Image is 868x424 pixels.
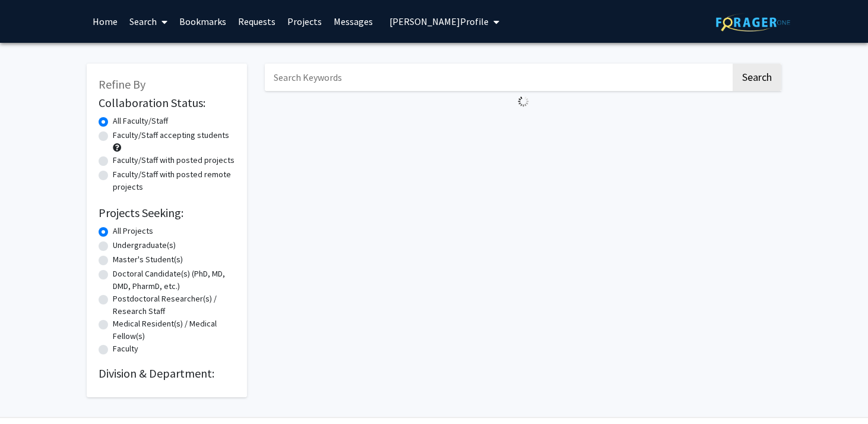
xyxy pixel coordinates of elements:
img: Loading [513,91,534,112]
label: Faculty/Staff with posted remote projects [113,168,235,193]
label: Doctoral Candidate(s) (PhD, MD, DMD, PharmD, etc.) [113,268,235,293]
label: Undergraduate(s) [113,239,176,252]
h2: Division & Department: [99,366,235,381]
label: Postdoctoral Researcher(s) / Research Staff [113,293,235,318]
label: Faculty [113,343,138,355]
span: Refine By [99,77,145,92]
input: Search Keywords [265,64,731,91]
a: Home [87,1,123,42]
label: Faculty/Staff accepting students [113,129,229,142]
span: [PERSON_NAME] Profile [389,15,489,27]
label: All Projects [113,225,153,237]
a: Projects [281,1,328,42]
a: Requests [232,1,281,42]
a: Search [123,1,173,42]
label: Faculty/Staff with posted projects [113,154,235,167]
label: All Faculty/Staff [113,115,168,127]
nav: Page navigation [265,112,781,139]
label: Medical Resident(s) / Medical Fellow(s) [113,318,235,343]
button: Search [733,64,781,91]
label: Master's Student(s) [113,253,183,266]
h2: Projects Seeking: [99,206,235,220]
h2: Collaboration Status: [99,96,235,110]
a: Messages [328,1,379,42]
a: Bookmarks [173,1,232,42]
img: ForagerOne Logo [716,13,790,32]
